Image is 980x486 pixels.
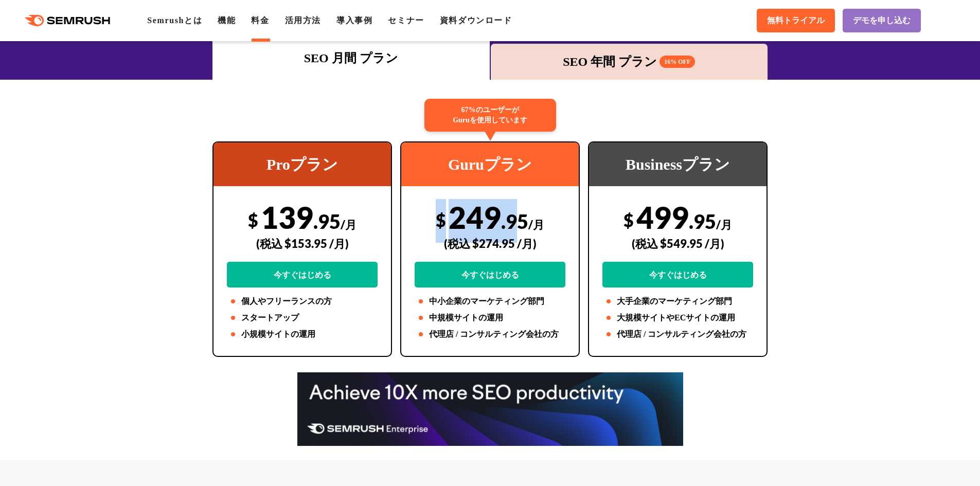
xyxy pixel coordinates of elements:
a: 今すぐはじめる [602,262,753,287]
span: /月 [341,218,357,231]
a: 資料ダウンロード [440,16,512,25]
div: Proプラン [213,142,391,186]
a: 導入事例 [336,16,372,25]
div: 499 [602,199,753,287]
span: /月 [716,218,732,231]
div: (税込 $153.95 /月) [227,225,378,262]
span: .95 [689,209,716,233]
li: スタートアップ [227,312,378,324]
span: 16% OFF [660,56,695,68]
div: SEO 年間 プラン [496,52,763,71]
a: 今すぐはじめる [415,262,565,287]
a: 無料トライアル [757,9,835,32]
div: 249 [415,199,565,287]
span: .95 [501,209,528,233]
li: 中規模サイトの運用 [415,312,565,324]
div: Businessプラン [589,142,767,186]
a: デモを申し込む [843,9,921,32]
li: 大規模サイトやECサイトの運用 [602,312,753,324]
span: デモを申し込む [853,15,911,26]
span: $ [623,209,634,230]
a: 料金 [251,16,269,25]
div: (税込 $274.95 /月) [415,225,565,262]
div: (税込 $549.95 /月) [602,225,753,262]
li: 中小企業のマーケティング部門 [415,295,565,308]
li: 大手企業のマーケティング部門 [602,295,753,308]
a: 今すぐはじめる [227,262,378,287]
div: 139 [227,199,378,287]
span: 無料トライアル [767,15,825,26]
span: /月 [528,218,544,231]
span: .95 [313,209,341,233]
li: 代理店 / コンサルティング会社の方 [602,328,753,340]
a: Semrushとは [147,16,202,25]
li: 個人やフリーランスの方 [227,295,378,308]
li: 代理店 / コンサルティング会社の方 [415,328,565,340]
a: 機能 [218,16,236,25]
li: 小規模サイトの運用 [227,328,378,340]
span: $ [436,209,446,230]
div: Guruプラン [401,142,579,186]
span: $ [248,209,258,230]
div: SEO 月間 プラン [218,49,485,67]
a: 活用方法 [285,16,321,25]
div: 67%のユーザーが Guruを使用しています [424,99,556,132]
a: セミナー [388,16,424,25]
